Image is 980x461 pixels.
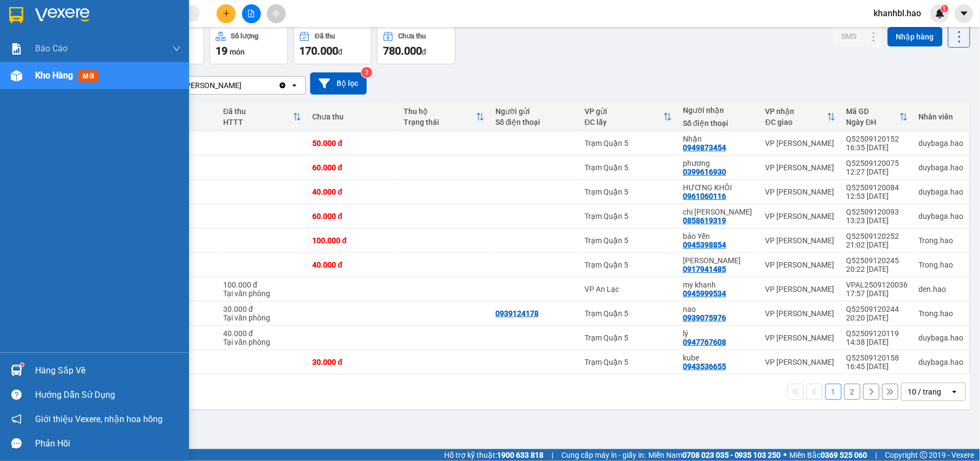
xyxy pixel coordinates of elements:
[35,412,163,426] span: Giới thiệu Vexere, nhận hoa hồng
[847,289,908,298] div: 17:57 [DATE]
[766,285,836,293] div: VP [PERSON_NAME]
[585,285,672,293] div: VP An Lạc
[585,188,672,196] div: Trạm Quận 5
[293,25,372,64] button: Đã thu170.000đ
[683,362,726,371] div: 0943536655
[231,32,259,40] div: Số lượng
[35,42,68,55] span: Báo cáo
[683,159,755,168] div: phương
[223,289,301,298] div: Tại văn phòng
[888,27,943,46] button: Nhập hàng
[908,386,942,397] div: 10 / trang
[941,5,949,12] sup: 1
[247,10,255,17] span: file-add
[101,26,452,40] li: 26 Phó Cơ Điều, Phường 12
[766,309,836,318] div: VP [PERSON_NAME]
[315,32,335,40] div: Đã thu
[935,9,945,18] img: icon-new-feature
[338,48,343,56] span: đ
[290,81,299,90] svg: open
[766,118,827,126] div: ĐC giao
[399,103,490,131] th: Toggle SortBy
[383,44,422,57] span: 780.000
[399,32,426,40] div: Chưa thu
[579,103,677,131] th: Toggle SortBy
[361,67,372,78] sup: 3
[21,363,24,366] sup: 1
[847,192,908,201] div: 12:53 [DATE]
[11,43,22,55] img: solution-icon
[35,387,181,403] div: Hướng dẫn sử dụng
[223,10,230,17] span: plus
[766,212,836,221] div: VP [PERSON_NAME]
[683,192,726,201] div: 0961060116
[312,188,393,196] div: 40.000 đ
[243,80,244,91] input: Selected VP Bạc Liêu.
[35,436,181,452] div: Phản hồi
[223,305,301,313] div: 30.000 đ
[847,216,908,225] div: 13:23 [DATE]
[422,48,426,56] span: đ
[683,183,755,192] div: HƯƠNG KHÔI
[876,449,877,461] span: |
[844,384,861,400] button: 2
[585,139,672,148] div: Trạm Quận 5
[825,384,842,400] button: 1
[919,285,964,293] div: den.hao
[495,309,539,318] div: 0939124178
[78,70,98,82] span: mới
[495,118,574,126] div: Số điện thoại
[312,236,393,245] div: 100.000 đ
[919,358,964,366] div: duybaga.hao
[35,70,73,81] span: Kho hàng
[217,4,236,23] button: plus
[919,236,964,245] div: Trong.hao
[683,168,726,176] div: 0399616930
[847,240,908,249] div: 21:02 [DATE]
[683,265,726,273] div: 0917941485
[920,451,928,459] span: copyright
[101,40,452,54] li: Hotline: 02839552959
[847,353,908,362] div: Q52509120158
[766,236,836,245] div: VP [PERSON_NAME]
[683,119,755,128] div: Số điện thoại
[683,289,726,298] div: 0945999534
[847,208,908,216] div: Q52509120093
[683,338,726,346] div: 0947767608
[11,414,22,424] span: notification
[272,10,280,17] span: aim
[223,118,293,126] div: HTTT
[766,163,836,172] div: VP [PERSON_NAME]
[561,449,646,461] span: Cung cấp máy in - giấy in:
[585,107,663,116] div: VP gửi
[278,81,287,90] svg: Clear value
[955,4,974,23] button: caret-down
[683,256,755,265] div: tiến dũng
[312,163,393,172] div: 60.000 đ
[172,44,181,53] span: down
[585,212,672,221] div: Trạm Quận 5
[223,313,301,322] div: Tại văn phòng
[847,183,908,192] div: Q52509120084
[312,212,393,221] div: 60.000 đ
[847,362,908,371] div: 16:45 [DATE]
[784,453,787,457] span: ⚪️
[35,363,181,379] div: Hàng sắp về
[919,333,964,342] div: duybaga.hao
[683,313,726,322] div: 0939075976
[312,260,393,269] div: 40.000 đ
[11,365,22,376] img: warehouse-icon
[14,78,189,96] b: GỬI : VP [PERSON_NAME]
[847,280,908,289] div: VPAL2509120036
[683,329,755,338] div: lý
[585,333,672,342] div: Trạm Quận 5
[683,135,755,143] div: Nhận
[847,338,908,346] div: 14:38 [DATE]
[299,44,338,57] span: 170.000
[223,329,301,338] div: 40.000 đ
[310,72,367,95] button: Bộ lọc
[919,260,964,269] div: Trong.hao
[683,216,726,225] div: 0858619319
[821,451,868,459] strong: 0369 525 060
[919,163,964,172] div: duybaga.hao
